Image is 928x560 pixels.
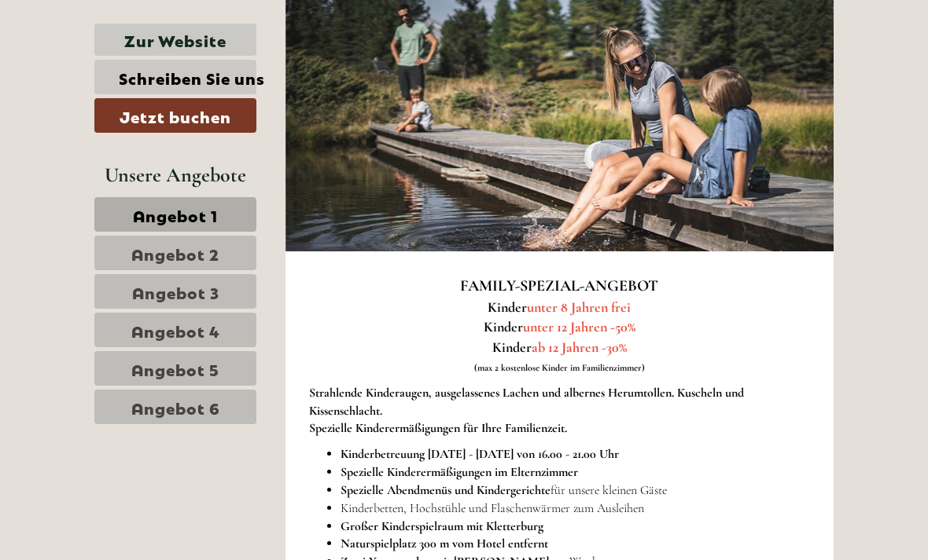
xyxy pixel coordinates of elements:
[94,60,256,94] a: Schreiben Sie uns
[131,242,219,264] span: Angebot 2
[392,407,502,441] button: Senden
[24,46,223,58] div: [GEOGRAPHIC_DATA]
[474,362,645,373] strong: (max 2 kostenlose Kinder im Familienzimmer)
[133,203,218,225] span: Angebot 1
[341,464,578,480] strong: Spezielle Kinderermäßigungen im Elternzimmer
[94,98,256,133] a: Jetzt buchen
[94,160,256,189] div: Unsere Angebote
[12,42,231,90] div: Guten Tag, wie können wir Ihnen helfen?
[341,518,543,534] strong: Großer Kinderspielraum mit Kletterburg
[24,76,223,87] small: 22:19
[131,357,219,379] span: Angebot 5
[341,446,619,462] strong: Kinderbetreuung [DATE] - [DATE] von 16.00 - 21.00 Uhr
[532,339,627,356] span: ab 12 Jahren -30%
[309,385,744,419] strong: Strahlende Kinderaugen, ausgelassenes Lachen und albernes Herumtollen. Kuscheln und Kissenschlacht.
[131,319,220,341] span: Angebot 4
[94,24,256,56] a: Zur Website
[131,396,220,418] span: Angebot 6
[200,12,302,38] div: Donnerstag
[341,500,811,518] li: Kinderbetten, Hochstühle und Flaschenwärmer zum Ausleihen
[527,298,631,316] span: unter 8 Jahren frei
[309,420,567,436] strong: Spezielle Kinderermäßigungen für Ihre Familienzeit.
[341,482,551,498] strong: Spezielle Abendmenüs und Kindergerichte
[341,481,811,500] li: für unsere kleinen Gäste
[460,276,658,295] strong: FAMILY-SPEZIAL-ANGEBOT
[523,318,635,335] span: unter 12 Jahren -50%
[341,536,548,551] strong: Naturspielplatz 300 m vom Hotel entfernt
[132,280,219,302] span: Angebot 3
[484,298,635,356] strong: Kinder Kinder Kinder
